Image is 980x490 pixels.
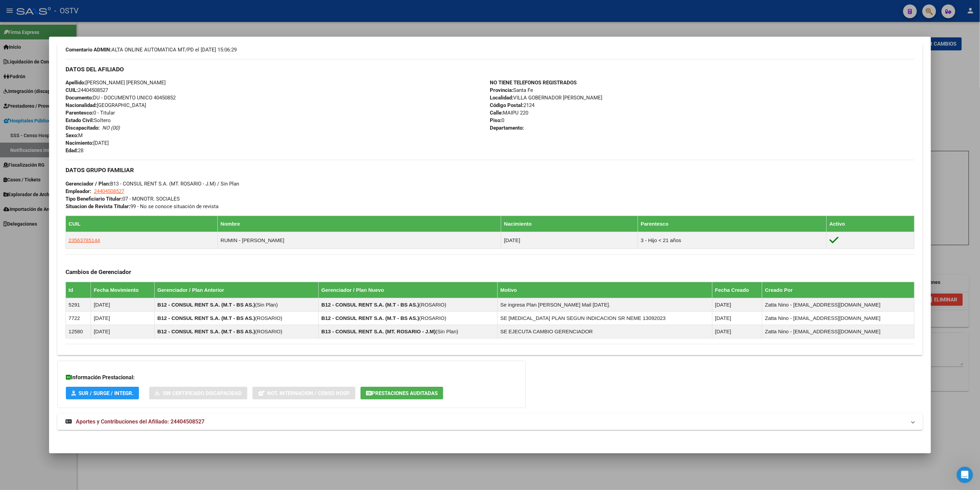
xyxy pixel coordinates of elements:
span: 28 [66,147,83,154]
span: Prestaciones Auditadas [372,390,438,396]
span: M [66,132,83,139]
th: Nacimiento [501,216,638,232]
td: 12580 [66,325,91,338]
td: Zatta Nino - [EMAIL_ADDRESS][DOMAIN_NAME] [762,325,914,338]
th: Nombre [217,216,501,232]
span: VILLA GOBERNADOR [PERSON_NAME] [490,95,602,101]
th: Id [66,282,91,298]
span: ALTA ONLINE AUTOMATICA MT/PD el [DATE] 15:06:29 [66,46,237,53]
button: Not. Internacion / Censo Hosp. [252,387,355,399]
span: Aportes y Contribuciones del Afiliado: 24404508527 [76,418,204,425]
strong: B12 - CONSUL RENT S.A. (M.T - BS AS.) [321,302,419,308]
th: Activo [827,216,914,232]
strong: B12 - CONSUL RENT S.A. (M.T - BS AS.) [157,302,255,308]
strong: Nacionalidad: [66,102,97,108]
span: Sin Plan [257,302,276,308]
strong: CUIL: [66,87,78,93]
td: Zatta Nino - [EMAIL_ADDRESS][DOMAIN_NAME] [762,298,914,311]
td: 7722 [66,311,91,325]
td: SE [MEDICAL_DATA] PLAN SEGUN INDICACION SR NEME 13092023 [497,311,712,325]
td: [DATE] [91,311,154,325]
span: ROSARIO [421,315,445,321]
strong: NO TIENE TELEFONOS REGISTRADOS [490,80,577,86]
span: [PERSON_NAME] [PERSON_NAME] [66,80,166,86]
span: 0 [490,117,504,123]
td: ( ) [154,298,318,311]
th: Fecha Movimiento [91,282,154,298]
td: 3 - Hijo < 21 años [638,232,827,249]
span: 0 - Titular [66,110,115,116]
strong: Piso: [490,117,501,123]
strong: Provincia: [490,87,513,93]
mat-expansion-panel-header: Aportes y Contribuciones del Afiliado: 24404508527 [57,414,923,430]
td: [DATE] [501,232,638,249]
td: ( ) [154,311,318,325]
th: Fecha Creado [712,282,762,298]
td: RUMIN - [PERSON_NAME] [217,232,501,249]
td: Se ingresa Plan [PERSON_NAME] Mail [DATE]. [497,298,712,311]
span: ROSARIO [257,315,281,321]
span: MAIPU 220 [490,110,528,116]
span: 24404508527 [66,87,108,93]
td: ( ) [319,325,498,338]
strong: Apellido: [66,80,85,86]
h3: Información Prestacional: [66,373,517,382]
span: 23563785144 [69,237,100,243]
td: [DATE] [712,298,762,311]
span: 07 - MONOTR. SOCIALES [66,196,180,202]
td: ( ) [319,311,498,325]
button: SUR / SURGE / INTEGR. [66,387,139,399]
span: Not. Internacion / Censo Hosp. [267,390,350,396]
span: Sin Plan [437,328,457,334]
strong: Situacion de Revista Titular: [66,203,130,210]
span: Soltero [66,117,111,123]
td: [DATE] [712,311,762,325]
strong: Parentesco: [66,110,93,116]
strong: Código Postal: [490,102,523,108]
strong: Comentario ADMIN: [66,47,111,53]
button: Prestaciones Auditadas [361,387,443,399]
th: Motivo [497,282,712,298]
h3: Cambios de Gerenciador [66,268,914,276]
strong: Tipo Beneficiario Titular: [66,196,122,202]
i: NO (00) [102,125,120,131]
iframe: Intercom live chat [957,467,973,483]
span: [GEOGRAPHIC_DATA] [66,102,146,108]
span: DU - DOCUMENTO UNICO 40450852 [66,95,176,101]
span: 2124 [490,102,534,108]
strong: B12 - CONSUL RENT S.A. (M.T - BS AS.) [157,315,255,321]
span: 24404508527 [94,188,124,194]
h3: DATOS DEL AFILIADO [66,65,914,73]
td: [DATE] [91,325,154,338]
span: ROSARIO [421,302,445,308]
td: [DATE] [712,325,762,338]
td: SE EJECUTA CAMBIO GERENCIADOR [497,325,712,338]
span: SUR / SURGE / INTEGR. [79,390,133,396]
th: Gerenciador / Plan Nuevo [319,282,498,298]
th: Gerenciador / Plan Anterior [154,282,318,298]
strong: Sexo: [66,132,78,139]
strong: Nacimiento: [66,140,93,146]
strong: Edad: [66,147,78,154]
span: Sin Certificado Discapacidad [163,390,242,396]
strong: B13 - CONSUL RENT S.A. (MT. ROSARIO - J.M) [321,328,436,334]
td: [DATE] [91,298,154,311]
th: CUIL [66,216,217,232]
strong: Departamento: [490,125,524,131]
td: Zatta Nino - [EMAIL_ADDRESS][DOMAIN_NAME] [762,311,914,325]
strong: B12 - CONSUL RENT S.A. (M.T - BS AS.) [321,315,419,321]
strong: Discapacitado: [66,125,99,131]
th: Parentesco [638,216,827,232]
span: 99 - No se conoce situación de revista [66,203,219,210]
span: B13 - CONSUL RENT S.A. (MT. ROSARIO - J.M) / Sin Plan [66,181,239,187]
span: [DATE] [66,140,109,146]
td: ( ) [319,298,498,311]
strong: Gerenciador / Plan: [66,181,110,187]
span: Santa Fe [490,87,533,93]
span: ROSARIO [257,328,281,334]
th: Creado Por [762,282,914,298]
strong: Localidad: [490,95,513,101]
td: ( ) [154,325,318,338]
strong: B12 - CONSUL RENT S.A. (M.T - BS AS.) [157,328,255,334]
button: Sin Certificado Discapacidad [149,387,247,399]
